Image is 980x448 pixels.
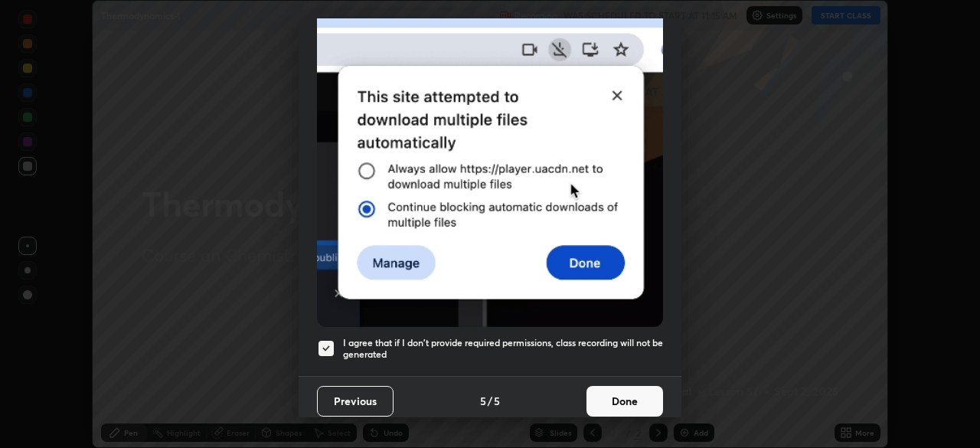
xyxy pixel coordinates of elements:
h4: 5 [494,393,500,409]
button: Done [586,386,663,417]
button: Previous [317,386,394,417]
h4: / [488,393,492,409]
h4: 5 [480,393,486,409]
h5: I agree that if I don't provide required permissions, class recording will not be generated [343,337,663,361]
